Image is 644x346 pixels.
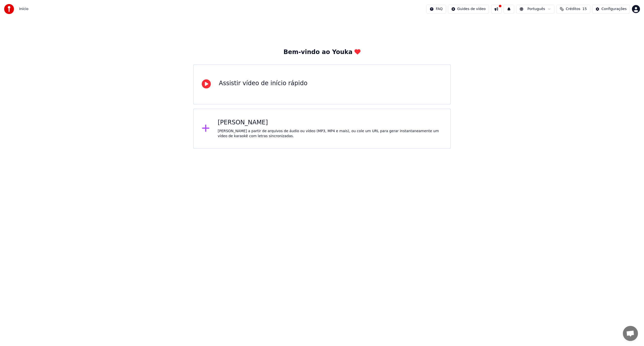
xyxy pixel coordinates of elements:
[19,7,28,12] span: Início
[284,48,360,56] div: Bem-vindo ao Youka
[19,7,28,12] nav: breadcrumb
[219,79,307,87] div: Assistir vídeo de início rápido
[218,129,442,139] div: [PERSON_NAME] a partir de arquivos de áudio ou vídeo (MP3, MP4 e mais), ou cole um URL para gerar...
[566,7,580,12] span: Créditos
[623,326,638,341] div: Bate-papo aberto
[601,7,627,12] div: Configurações
[218,119,442,127] div: [PERSON_NAME]
[426,5,446,14] button: FAQ
[448,5,489,14] button: Guides de vídeo
[592,5,630,14] button: Configurações
[556,5,590,14] button: Créditos15
[4,4,14,14] img: youka
[582,7,587,12] span: 15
